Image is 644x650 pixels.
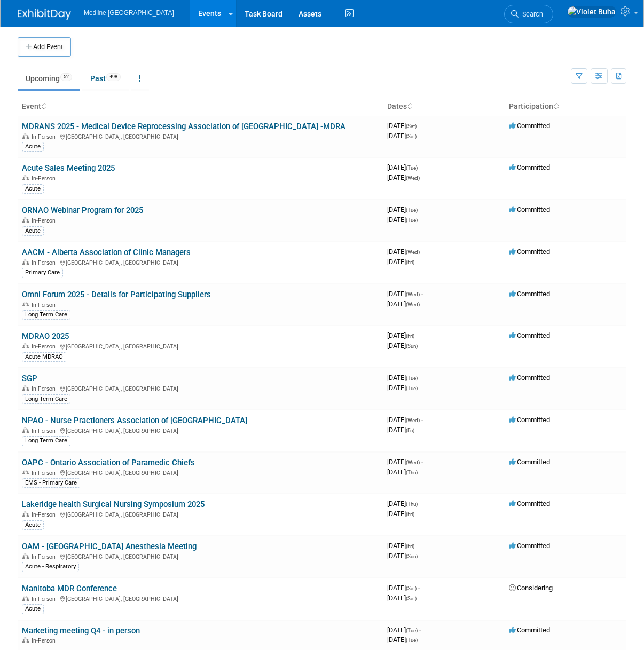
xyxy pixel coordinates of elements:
[406,585,417,591] span: (Sat)
[22,478,80,488] div: EMS - Primary Care
[383,98,505,116] th: Dates
[406,343,418,349] span: (Sun)
[22,385,29,391] img: In-Person Event
[509,500,550,508] span: Committed
[22,468,379,477] div: [GEOGRAPHIC_DATA], [GEOGRAPHIC_DATA]
[18,98,383,116] th: Event
[22,290,211,299] a: Omni Forum 2025 - Details for Participating Suppliers
[505,98,626,116] th: Participation
[32,427,59,434] span: In-Person
[32,596,59,603] span: In-Person
[22,217,29,223] img: In-Person Event
[387,542,418,550] span: [DATE]
[406,217,418,223] span: (Tue)
[32,133,59,140] span: In-Person
[106,73,121,81] span: 498
[421,458,423,466] span: -
[387,300,420,308] span: [DATE]
[22,343,29,348] img: In-Person Event
[22,374,37,383] a: SGP
[22,132,379,140] div: [GEOGRAPHIC_DATA], [GEOGRAPHIC_DATA]
[18,9,71,20] img: ExhibitDay
[406,333,414,339] span: (Fri)
[509,542,550,550] span: Committed
[509,584,553,592] span: Considering
[22,122,345,131] a: MDRANS 2025 - Medical Device Reprocessing Association of [GEOGRAPHIC_DATA] -MDRA
[406,207,418,213] span: (Tue)
[387,342,418,350] span: [DATE]
[387,331,418,339] span: [DATE]
[22,511,29,517] img: In-Person Event
[509,122,550,130] span: Committed
[18,37,71,57] button: Add Event
[406,249,420,255] span: (Wed)
[406,302,420,307] span: (Wed)
[22,248,191,257] a: AACM - Alberta Association of Clinic Managers
[32,302,59,308] span: In-Person
[406,427,414,433] span: (Fri)
[553,102,559,110] a: Sort by Participation Type
[387,626,421,634] span: [DATE]
[32,470,59,477] span: In-Person
[32,343,59,350] span: In-Person
[509,163,550,171] span: Committed
[22,510,379,518] div: [GEOGRAPHIC_DATA], [GEOGRAPHIC_DATA]
[406,501,418,507] span: (Thu)
[387,132,417,140] span: [DATE]
[22,310,70,320] div: Long Term Care
[406,543,414,549] span: (Fri)
[406,133,417,139] span: (Sat)
[32,553,59,560] span: In-Person
[406,385,418,391] span: (Tue)
[22,542,197,551] a: OAM - [GEOGRAPHIC_DATA] Anesthesia Meeting
[418,584,420,592] span: -
[509,458,550,466] span: Committed
[509,248,550,256] span: Committed
[567,6,616,18] img: Violet Buha
[22,142,44,152] div: Acute
[22,500,205,509] a: Lakeridge health Surgical Nursing Symposium 2025
[387,205,421,213] span: [DATE]
[22,596,29,601] img: In-Person Event
[32,259,59,266] span: In-Person
[22,427,29,433] img: In-Person Event
[32,175,59,182] span: In-Person
[22,594,379,603] div: [GEOGRAPHIC_DATA], [GEOGRAPHIC_DATA]
[406,291,420,297] span: (Wed)
[406,511,414,517] span: (Fri)
[406,259,414,265] span: (Fri)
[22,133,29,139] img: In-Person Event
[406,175,420,181] span: (Wed)
[22,604,44,614] div: Acute
[387,426,414,434] span: [DATE]
[22,637,29,643] img: In-Person Event
[416,331,418,339] span: -
[509,416,550,424] span: Committed
[22,553,29,559] img: In-Person Event
[22,205,143,215] a: ORNAO Webinar Program for 2025
[509,331,550,339] span: Committed
[387,258,414,266] span: [DATE]
[22,342,379,350] div: [GEOGRAPHIC_DATA], [GEOGRAPHIC_DATA]
[519,10,543,18] span: Search
[419,626,421,634] span: -
[387,594,417,602] span: [DATE]
[84,9,174,17] span: Medline [GEOGRAPHIC_DATA]
[387,584,420,592] span: [DATE]
[387,552,418,560] span: [DATE]
[387,636,418,644] span: [DATE]
[387,384,418,392] span: [DATE]
[32,385,59,392] span: In-Person
[419,374,421,382] span: -
[407,102,412,110] a: Sort by Start Date
[416,542,418,550] span: -
[387,374,421,382] span: [DATE]
[406,123,417,129] span: (Sat)
[60,73,72,81] span: 52
[504,5,553,23] a: Search
[22,268,63,278] div: Primary Care
[32,637,59,644] span: In-Person
[22,259,29,265] img: In-Person Event
[406,628,418,633] span: (Tue)
[22,470,29,475] img: In-Person Event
